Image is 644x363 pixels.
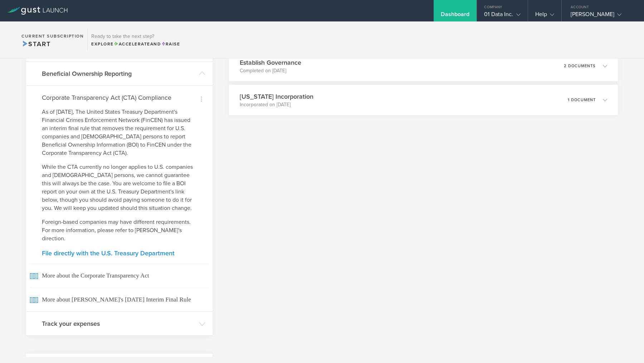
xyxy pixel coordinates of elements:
div: Ready to take the next step?ExploreAccelerateandRaise [87,29,184,51]
span: Start [21,40,50,48]
h2: Current Subscription [21,34,84,38]
div: [PERSON_NAME] [571,11,631,21]
span: Accelerate [114,41,150,46]
p: Incorporated on [DATE] [240,101,313,108]
p: Completed on [DATE] [240,67,301,74]
div: Dashboard [441,11,469,21]
div: Explore [91,41,180,47]
a: More about the Corporate Transparency Act [26,264,213,288]
p: While the CTA currently no longer applies to U.S. companies and [DEMOGRAPHIC_DATA] persons, we ca... [42,163,197,212]
a: File directly with the U.S. Treasury Department [42,250,197,256]
h3: Ready to take the next step? [91,34,180,39]
span: More about [PERSON_NAME]'s [DATE] Interim Final Rule [30,288,209,312]
h4: Corporate Transparency Act (CTA) Compliance [42,93,197,102]
span: Raise [161,41,180,46]
span: and [114,41,161,46]
span: More about the Corporate Transparency Act [30,264,209,288]
iframe: Chat Widget [608,329,644,363]
h3: [US_STATE] Incorporation [240,92,313,101]
h3: Track your expenses [42,319,195,328]
div: Help [535,11,554,21]
a: More about [PERSON_NAME]'s [DATE] Interim Final Rule [26,288,213,312]
p: Foreign-based companies may have different requirements. For more information, please refer to [P... [42,218,197,243]
p: As of [DATE], The United States Treasury Department's Financial Crimes Enforcement Network (FinCE... [42,108,197,157]
h3: Establish Governance [240,58,301,67]
p: 1 document [568,98,596,102]
p: 2 documents [564,64,596,68]
h3: Beneficial Ownership Reporting [42,69,195,78]
div: 01 Data Inc. [484,11,520,21]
